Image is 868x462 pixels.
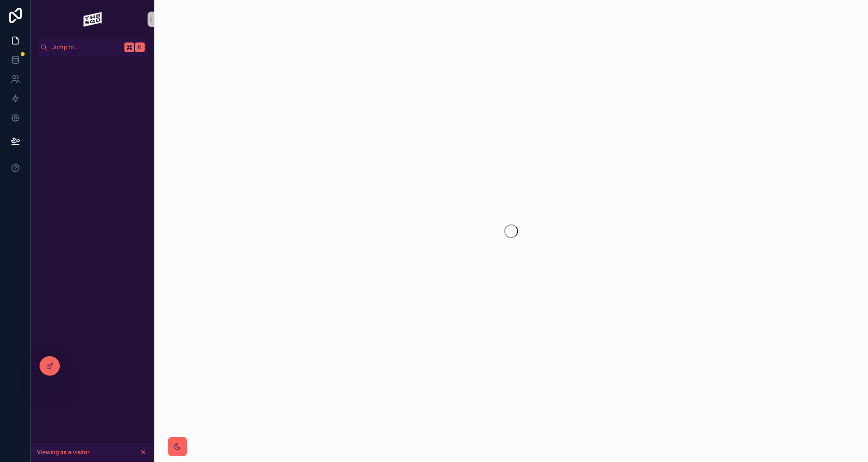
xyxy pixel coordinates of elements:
span: Viewing as a visitor [37,448,90,456]
div: scrollable content [31,56,154,73]
span: K [136,43,144,51]
img: App logo [83,12,102,27]
button: Jump to...K [37,39,149,56]
span: Jump to... [52,43,121,51]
